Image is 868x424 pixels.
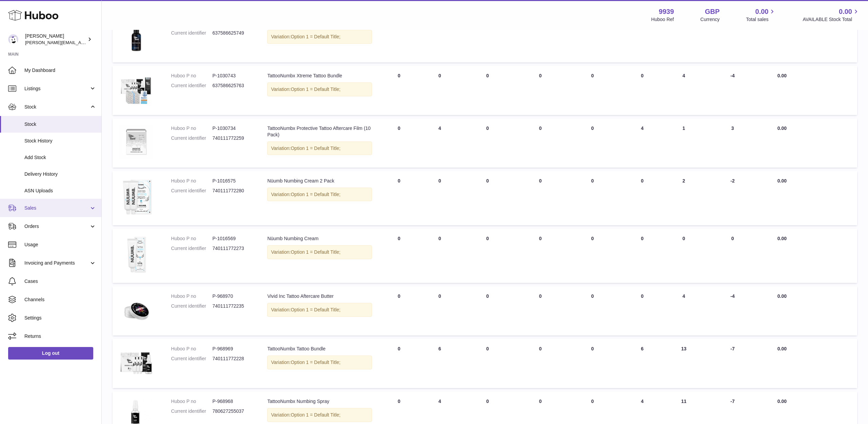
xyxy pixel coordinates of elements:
[8,347,93,359] a: Log out
[291,249,340,255] span: Option 1 = Default Title;
[25,40,136,45] span: [PERSON_NAME][EMAIL_ADDRESS][DOMAIN_NAME]
[171,82,213,89] dt: Current identifier
[419,171,460,225] td: 0
[419,229,460,283] td: 0
[212,82,254,89] dd: 637586625763
[267,303,372,317] div: Variation:
[171,346,213,352] dt: Huboo P no
[119,125,153,159] img: product image
[212,135,254,141] dd: 740111772259
[267,188,372,201] div: Variation:
[212,73,254,79] dd: P-1030743
[702,229,763,283] td: 0
[171,303,213,309] dt: Current identifier
[803,7,860,23] a: 0.00 AVAILABLE Stock Total
[746,16,776,23] span: Total sales
[591,293,594,299] span: 0
[619,339,665,388] td: 6
[379,229,419,283] td: 0
[24,260,89,266] span: Invoicing and Payments
[419,13,460,62] td: 9
[419,66,460,115] td: 0
[591,236,594,241] span: 0
[267,73,372,79] div: TattooNumbx Xtreme Tattoo Bundle
[212,398,254,405] dd: P-968968
[702,286,763,335] td: -4
[171,293,213,300] dt: Huboo P no
[515,339,566,388] td: 0
[777,293,787,299] span: 0.00
[171,178,213,184] dt: Huboo P no
[460,118,515,168] td: 0
[212,178,254,184] dd: P-1016575
[379,339,419,388] td: 0
[665,339,702,388] td: 13
[119,73,153,107] img: product image
[171,355,213,362] dt: Current identifier
[24,121,96,128] span: Stock
[619,118,665,168] td: 4
[171,245,213,252] dt: Current identifier
[291,412,340,418] span: Option 1 = Default Title;
[267,178,372,184] div: Nüumb Numbing Cream 2 Pack
[591,73,594,78] span: 0
[267,355,372,369] div: Variation:
[619,66,665,115] td: 0
[702,66,763,115] td: -4
[460,286,515,335] td: 0
[755,7,769,16] span: 0.00
[212,355,254,362] dd: 740111772228
[777,236,787,241] span: 0.00
[212,245,254,252] dd: 740111772273
[291,360,340,365] span: Option 1 = Default Title;
[212,125,254,132] dd: P-1030734
[419,286,460,335] td: 0
[702,339,763,388] td: -7
[119,20,153,54] img: product image
[379,66,419,115] td: 0
[267,245,372,259] div: Variation:
[267,141,372,155] div: Variation:
[291,146,340,151] span: Option 1 = Default Title;
[267,293,372,300] div: Vivid Inc Tattoo Aftercare Butter
[212,30,254,36] dd: 637586625749
[379,13,419,62] td: 0
[267,82,372,96] div: Variation:
[119,178,153,217] img: product image
[460,339,515,388] td: 0
[24,171,96,177] span: Delivery History
[515,13,566,62] td: 0
[24,333,96,340] span: Returns
[119,235,153,274] img: product image
[24,154,96,161] span: Add Stock
[777,126,787,131] span: 0.00
[665,66,702,115] td: 4
[171,235,213,242] dt: Huboo P no
[515,118,566,168] td: 0
[171,125,213,132] dt: Huboo P no
[119,346,153,380] img: product image
[291,86,340,92] span: Option 1 = Default Title;
[212,303,254,309] dd: 740111772235
[591,126,594,131] span: 0
[24,242,96,248] span: Usage
[591,399,594,404] span: 0
[267,398,372,405] div: TattooNumbx Numbing Spray
[777,346,787,351] span: 0.00
[24,138,96,144] span: Stock History
[659,7,674,16] strong: 9939
[267,408,372,422] div: Variation:
[702,171,763,225] td: -2
[619,229,665,283] td: 0
[212,235,254,242] dd: P-1016569
[515,66,566,115] td: 0
[171,135,213,141] dt: Current identifier
[24,85,89,92] span: Listings
[212,293,254,300] dd: P-968970
[25,33,86,46] div: [PERSON_NAME]
[591,346,594,351] span: 0
[24,278,96,285] span: Cases
[515,286,566,335] td: 0
[267,125,372,138] div: TattooNumbx Protective Tattoo Aftercare Film (10 Pack)
[619,171,665,225] td: 0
